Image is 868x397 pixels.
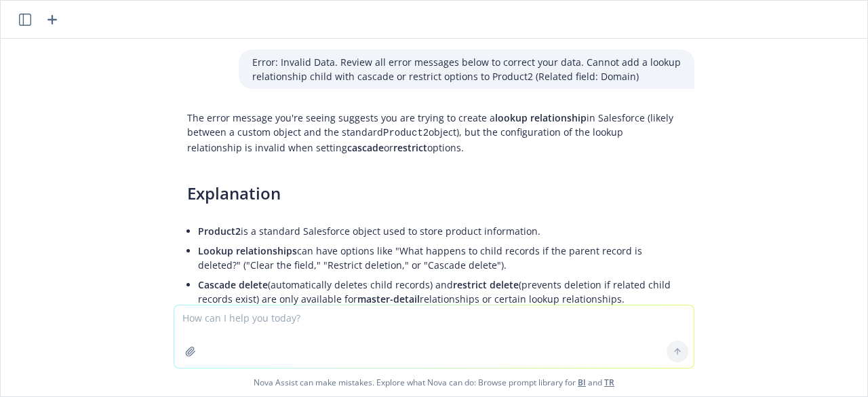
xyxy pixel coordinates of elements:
li: can have options like "What happens to child records if the parent record is deleted?" ("Clear th... [198,241,681,275]
span: Cascade delete [198,278,268,291]
span: lookup relationship [495,111,587,124]
span: master-detail [357,292,420,305]
li: is a standard Salesforce object used to store product information. [198,221,681,241]
span: restrict delete [453,278,519,291]
h3: Explanation [187,182,681,205]
span: restrict [393,141,427,154]
span: Lookup relationships [198,244,297,257]
p: The error message you're seeing suggests you are trying to create a in Salesforce (likely between... [187,111,681,155]
a: BI [578,377,586,388]
li: (automatically deletes child records) and (prevents deletion if related child records exist) are ... [198,275,681,309]
a: TR [604,377,614,388]
span: Product2 [198,225,241,238]
span: cascade [347,141,384,154]
p: Error: Invalid Data. Review all error messages below to correct your data. Cannot add a lookup re... [252,55,681,83]
span: Nova Assist can make mistakes. Explore what Nova can do: Browse prompt library for and [6,368,862,396]
code: Product2 [383,128,429,138]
